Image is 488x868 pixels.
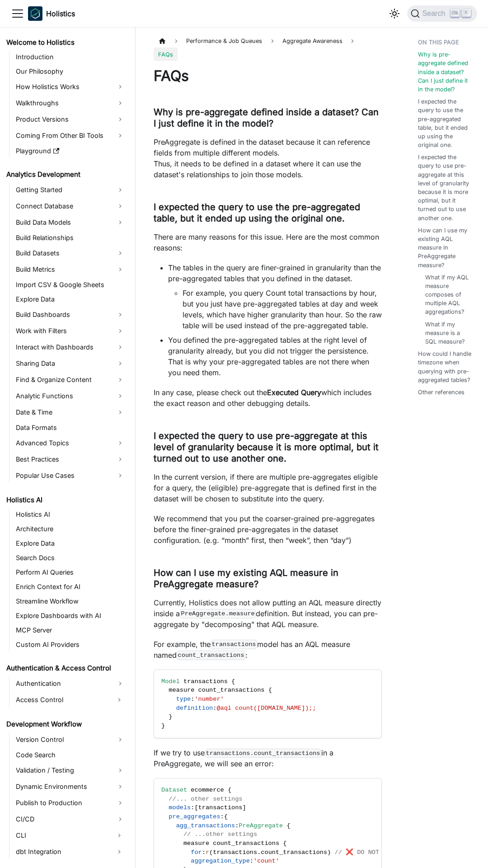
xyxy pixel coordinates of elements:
span: Dataset [161,787,187,793]
span: FAQs [154,47,178,61]
code: transactions.count_transactions [205,749,321,758]
code: transactions [211,640,257,649]
p: In the current version, if there are multiple pre-aggregates eligible for a query, the (eligible)... [154,472,382,504]
button: Switch between dark and light mode (currently light mode) [387,6,402,21]
h3: I expected the query to use pre-aggregate at this level of granularity because it is more optimal... [154,430,382,464]
a: Product Versions [13,112,127,127]
span: { [283,840,286,847]
a: Authentication & Access Control [4,662,127,675]
span: Search [420,9,451,18]
span: Model [161,678,180,685]
span: measure [169,687,194,693]
b: Holistics [46,8,75,19]
span: 'count' [253,858,279,864]
span: } [169,713,172,720]
span: ecommerce [191,787,224,793]
a: How can I use my existing AQL measure in PreAggregate measure? [418,226,474,269]
span: : [202,849,206,856]
a: MCP Server [13,624,127,637]
span: { [231,678,235,685]
span: count_transactions [213,840,279,847]
a: Find & Organize Content [13,373,127,387]
a: What if my measure is a SQL measure? [425,320,470,346]
a: Popular Use Cases [13,468,127,483]
span: Aggregate Awareness [278,34,347,47]
a: CI/CD [13,812,127,826]
button: Toggle navigation bar [11,7,24,20]
span: ] [243,804,246,811]
a: Connect Database [13,199,127,213]
span: { [224,813,228,820]
a: Validation / Testing [13,763,127,778]
a: Architecture [13,523,127,535]
a: Best Practices [13,452,127,467]
span: agg_transactions [176,822,235,829]
li: For example, you query Count total transactions by hour, but you just have pre-aggregated tables ... [183,288,382,331]
button: Expand sidebar category 'dbt Integration' [111,844,127,859]
a: Holistics AI [13,508,127,521]
span: : [250,858,253,864]
a: Coming From Other BI Tools [13,128,127,143]
a: Introduction [13,51,127,63]
a: Build Data Models [13,215,127,230]
a: Work with Filters [13,324,127,338]
p: We recommend that you put the coarser-grained pre-aggregates before the finer-grained pre-aggrega... [154,513,382,546]
span: . [257,849,261,856]
span: : [235,822,239,829]
button: Expand sidebar category 'Access Control' [111,693,127,707]
img: Holistics [28,6,42,21]
a: Dynamic Environments [13,779,127,794]
a: Interact with Dashboards [13,340,127,354]
a: Build Relationships [13,231,127,244]
h3: How can I use my existing AQL measure in PreAggregate measure? [154,567,382,590]
a: Build Metrics [13,262,127,277]
a: dbt Integration [13,844,111,859]
a: Build Dashboards [13,307,127,322]
a: Search Docs [13,552,127,564]
nav: Breadcrumbs [154,34,382,61]
a: Walkthroughs [13,96,127,110]
a: Sharing Data [13,356,127,371]
h3: Why is pre-aggregate defined inside a dataset? Can I just define it in the model? [154,107,382,129]
span: ) [327,849,331,856]
span: } [161,722,165,729]
a: Code Search [13,749,127,761]
a: Publish to Production [13,796,127,810]
span: : [221,813,224,820]
span: models [169,804,191,811]
span: { [228,787,231,793]
span: count_transactions [261,849,327,856]
span: Performance & Job Queues [182,34,267,47]
span: { [286,822,290,829]
p: PreAggregate is defined in the dataset because it can reference fields from multiple different mo... [154,137,382,180]
a: Build Datasets [13,246,127,260]
h1: FAQs [154,67,382,85]
span: : [213,705,216,712]
a: Analytics Development [4,168,127,181]
p: In any case, please check out the which includes the exact reason and other debugging details. [154,387,382,409]
code: PreAggregate.measure [180,609,256,618]
span: r [206,849,209,856]
span: type [176,696,191,703]
a: Analytic Functions [13,389,127,403]
span: transactions [213,849,257,856]
li: You defined the pre-aggregated tables at the right level of granularity already, but you did not ... [168,335,382,378]
a: Explore Data [13,293,127,306]
a: Enrich Context for AI [13,580,127,593]
span: PreAggregate [239,822,283,829]
strong: Executed Query [267,388,321,397]
span: definition [176,705,213,712]
span: measure [183,840,209,847]
a: Why is pre-aggregate defined inside a dataset? Can I just define it in the model? [418,50,474,94]
p: If we try to use in a PreAggregate, we will see an error: [154,747,382,769]
button: Expand sidebar category 'CLI' [111,828,127,843]
kbd: K [462,9,471,17]
a: Version Control [13,732,127,747]
span: // ...other settings [183,831,257,838]
a: Streamline Workflow [13,595,127,608]
a: Our Philosophy [13,65,127,78]
a: Access Control [13,693,111,707]
span: 'number' [194,696,224,703]
a: Explore Data [13,537,127,550]
a: What if my AQL measure composes of multiple AQL aggregations? [425,273,470,316]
